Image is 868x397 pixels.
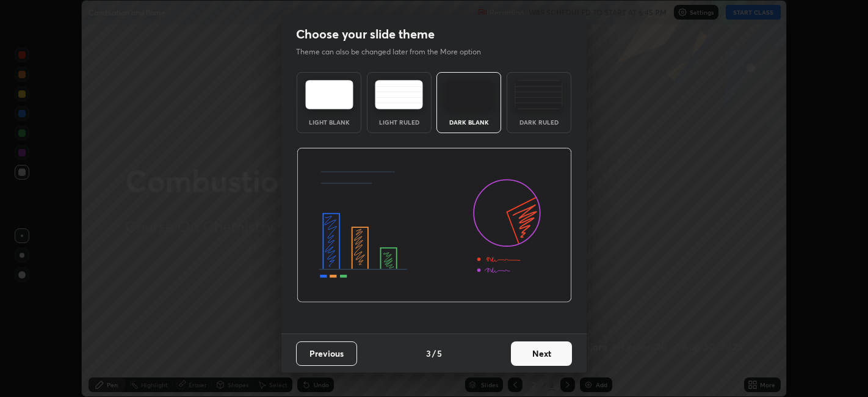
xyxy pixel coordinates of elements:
p: Theme can also be changed later from the More option [296,46,494,57]
div: Dark Blank [444,119,493,125]
img: darkTheme.f0cc69e5.svg [445,80,493,109]
button: Previous [296,341,357,366]
button: Next [511,341,572,366]
h2: Choose your slide theme [296,26,435,42]
img: lightRuledTheme.5fabf969.svg [375,80,423,109]
h4: 5 [437,347,442,360]
h4: 3 [426,347,431,360]
img: lightTheme.e5ed3b09.svg [305,80,353,109]
div: Light Ruled [375,119,424,125]
img: darkThemeBanner.d06ce4a2.svg [297,148,572,303]
div: Light Blank [305,119,353,125]
img: darkRuledTheme.de295e13.svg [515,80,563,109]
h4: / [432,347,436,360]
div: Dark Ruled [515,119,563,125]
